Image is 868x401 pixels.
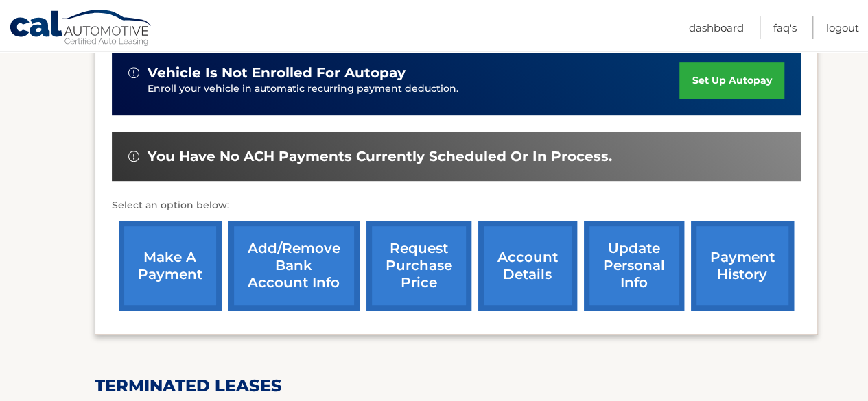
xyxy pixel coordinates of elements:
[128,151,139,162] img: alert-white.svg
[689,16,744,39] a: Dashboard
[148,64,406,82] span: vehicle is not enrolled for autopay
[228,221,360,311] a: Add/Remove bank account info
[9,9,153,49] a: Cal Automotive
[112,197,801,214] p: Select an option below:
[773,16,797,39] a: FAQ's
[679,62,784,99] a: set up autopay
[584,221,684,311] a: update personal info
[366,221,471,311] a: request purchase price
[691,221,794,311] a: payment history
[148,82,680,97] p: Enroll your vehicle in automatic recurring payment deduction.
[128,67,139,78] img: alert-white.svg
[119,221,222,311] a: make a payment
[148,148,612,165] span: You have no ACH payments currently scheduled or in process.
[826,16,859,39] a: Logout
[95,376,818,396] h2: terminated leases
[478,221,577,311] a: account details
